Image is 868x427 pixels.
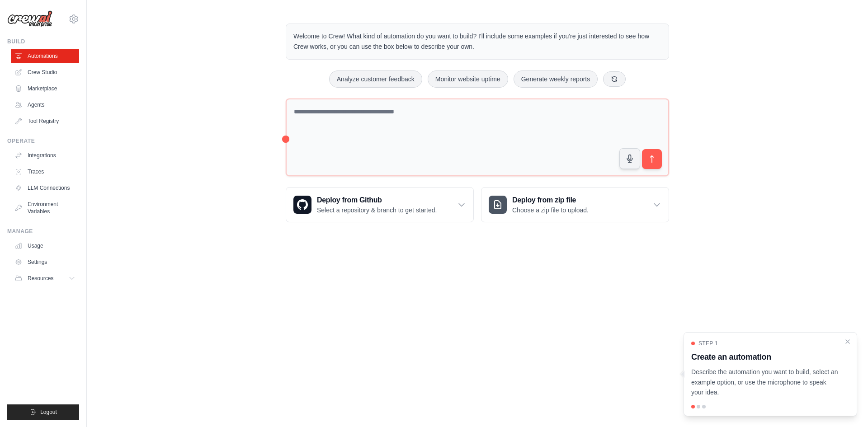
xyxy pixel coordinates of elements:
span: Logout [40,408,57,416]
p: Select a repository & branch to get started. [317,206,437,215]
button: Logout [7,404,79,420]
iframe: Chat Widget [823,384,868,427]
a: Agents [11,98,79,112]
span: Resources [28,275,53,282]
a: Settings [11,255,79,269]
img: Logo [7,10,52,28]
p: Describe the automation you want to build, select an example option, or use the microphone to spe... [691,367,839,398]
a: LLM Connections [11,181,79,195]
a: Environment Variables [11,197,79,219]
div: Build [7,38,79,45]
a: Usage [11,239,79,253]
h3: Deploy from zip file [512,195,589,206]
h3: Create an automation [691,351,839,363]
div: Operate [7,137,79,145]
h3: Deploy from Github [317,195,437,206]
a: Automations [11,49,79,63]
span: Step 1 [698,340,718,347]
button: Generate weekly reports [514,70,598,88]
a: Integrations [11,148,79,163]
a: Marketplace [11,81,79,96]
a: Tool Registry [11,114,79,128]
p: Welcome to Crew! What kind of automation do you want to build? I'll include some examples if you'... [293,31,661,52]
a: Traces [11,164,79,179]
a: Crew Studio [11,65,79,80]
button: Analyze customer feedback [329,70,422,88]
div: Manage [7,228,79,235]
p: Choose a zip file to upload. [512,206,589,215]
button: Monitor website uptime [428,70,508,88]
button: Resources [11,271,79,286]
button: Close walkthrough [844,338,851,345]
